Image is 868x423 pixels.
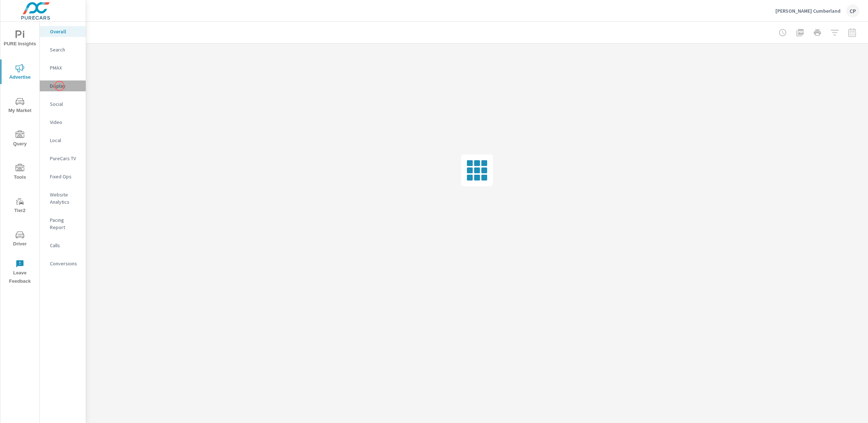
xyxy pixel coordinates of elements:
[50,82,80,90] p: Display
[50,216,80,231] p: Pacing Report
[40,153,86,164] div: PureCars TV
[50,46,80,53] p: Search
[50,191,80,206] p: Website Analytics
[50,260,80,267] p: Conversions
[3,197,37,215] span: Tier2
[50,137,80,144] p: Local
[50,28,80,35] p: Overall
[40,26,86,37] div: Overall
[846,4,859,17] div: CP
[50,173,80,180] p: Fixed Ops
[40,240,86,251] div: Calls
[50,155,80,162] p: PureCars TV
[40,99,86,109] div: Social
[3,260,37,286] span: Leave Feedback
[40,62,86,73] div: PMAX
[50,242,80,249] p: Calls
[40,215,86,233] div: Pacing Report
[3,130,37,148] span: Query
[40,80,86,91] div: Display
[3,30,37,48] span: PURE Insights
[3,231,37,248] span: Driver
[40,189,86,207] div: Website Analytics
[50,64,80,71] p: PMAX
[3,97,37,115] span: My Market
[40,171,86,182] div: Fixed Ops
[40,44,86,55] div: Search
[50,100,80,108] p: Social
[50,119,80,126] p: Video
[3,64,37,82] span: Advertise
[3,164,37,182] span: Tools
[40,135,86,146] div: Local
[40,258,86,269] div: Conversions
[775,8,841,14] p: [PERSON_NAME] Cumberland
[40,117,86,128] div: Video
[0,22,39,289] div: nav menu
